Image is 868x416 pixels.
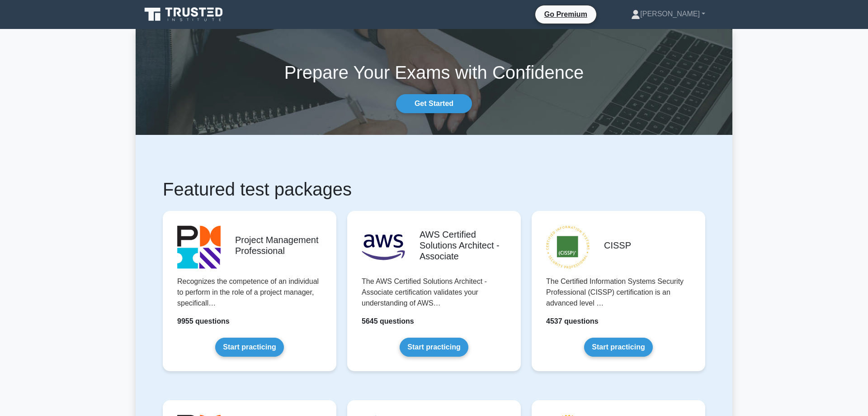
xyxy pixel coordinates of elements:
[163,178,705,200] h1: Featured test packages
[539,9,593,20] a: Go Premium
[584,338,652,357] a: Start practicing
[215,338,283,357] a: Start practicing
[136,62,732,83] h1: Prepare Your Exams with Confidence
[396,94,472,113] a: Get Started
[400,338,468,357] a: Start practicing
[609,5,727,23] a: [PERSON_NAME]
